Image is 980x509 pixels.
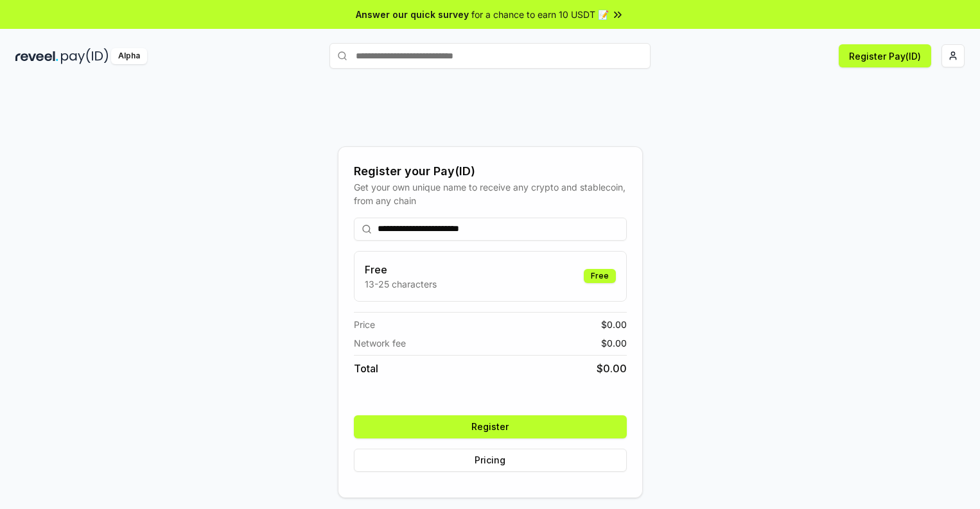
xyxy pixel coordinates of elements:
[471,8,609,21] span: for a chance to earn 10 USDT 📝
[839,44,931,67] button: Register Pay(ID)
[354,336,406,350] span: Network fee
[365,277,437,291] p: 13-25 characters
[354,318,375,331] span: Price
[601,336,627,350] span: $ 0.00
[354,449,627,472] button: Pricing
[111,48,147,64] div: Alpha
[601,318,627,331] span: $ 0.00
[365,262,437,277] h3: Free
[354,415,627,438] button: Register
[584,269,616,283] div: Free
[15,48,58,64] img: reveel_dark
[61,48,109,64] img: pay_id
[354,180,627,207] div: Get your own unique name to receive any crypto and stablecoin, from any chain
[354,162,627,180] div: Register your Pay(ID)
[354,361,378,376] span: Total
[356,8,469,21] span: Answer our quick survey
[597,361,627,376] span: $ 0.00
